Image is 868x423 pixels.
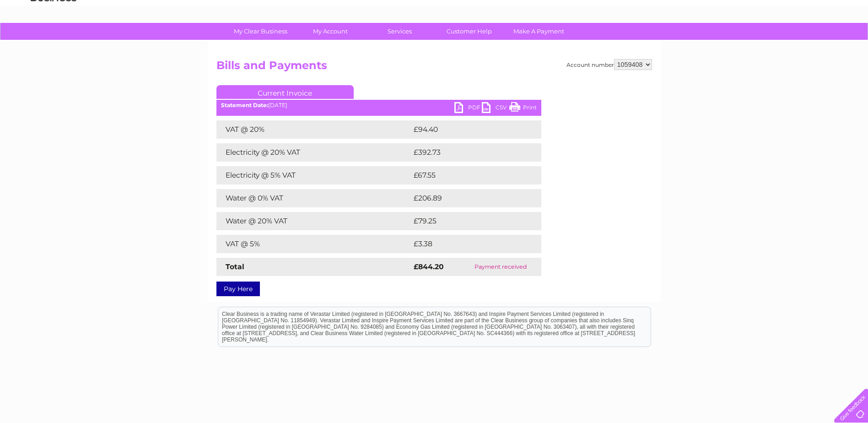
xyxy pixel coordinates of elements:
[838,39,859,46] a: Log out
[501,23,577,40] a: Make A Payment
[509,102,537,115] a: Print
[218,5,651,44] div: Clear Business is a trading name of Verastar Limited (registered in [GEOGRAPHIC_DATA] No. 3667643...
[226,262,244,271] strong: Total
[431,23,507,40] a: Customer Help
[216,85,354,99] a: Current Invoice
[788,39,802,46] a: Blog
[695,5,759,16] a: 0333 014 3131
[216,282,260,296] a: Pay Here
[362,23,437,40] a: Services
[755,39,783,46] a: Telecoms
[216,120,411,139] td: VAT @ 20%
[411,235,520,253] td: £3.38
[411,166,522,184] td: £67.55
[807,39,830,46] a: Contact
[292,23,368,40] a: My Account
[216,166,411,184] td: Electricity @ 5% VAT
[566,59,652,70] div: Account number
[216,235,411,253] td: VAT @ 5%
[216,212,411,230] td: Water @ 20% VAT
[411,143,525,162] td: £392.73
[216,143,411,162] td: Electricity @ 20% VAT
[221,102,268,108] b: Statement Date:
[411,212,523,230] td: £79.25
[482,102,509,115] a: CSV
[30,24,77,52] img: logo.png
[216,189,411,207] td: Water @ 0% VAT
[216,102,541,108] div: [DATE]
[223,23,298,40] a: My Clear Business
[216,59,652,76] h2: Bills and Payments
[411,120,523,139] td: £94.40
[460,258,541,276] td: Payment received
[414,262,444,271] strong: £844.20
[730,39,750,46] a: Energy
[707,39,724,46] a: Water
[454,102,482,115] a: PDF
[411,189,525,207] td: £206.89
